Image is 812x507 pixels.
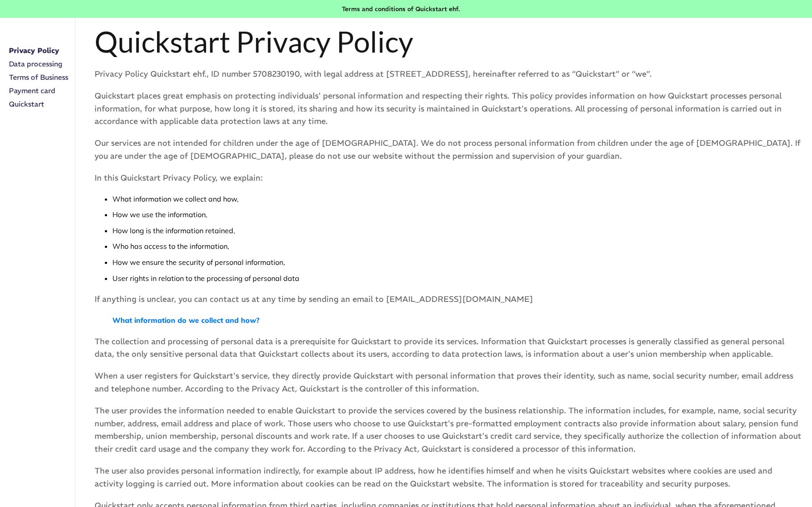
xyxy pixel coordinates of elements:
[95,371,793,394] font: When a user registers for Quickstart's service, they directly provide Quickstart with personal in...
[95,336,784,359] font: The collection and processing of personal data is a prerequisite for Quickstart to provide its se...
[9,84,75,97] a: Payment card
[95,466,772,489] font: The user also provides personal information indirectly, for example about IP address, how he iden...
[112,274,299,283] font: User rights in relation to the processing of personal data
[9,73,68,82] font: Terms of Business
[95,91,782,127] font: Quickstart places great emphasis on protecting individuals' personal information and respecting t...
[95,24,413,59] font: Quickstart Privacy Policy
[9,70,75,84] a: Terms of Business
[112,258,285,267] font: How we ensure the security of personal information,
[112,226,235,235] font: How long is the information retained,
[112,316,260,325] font: What information do we collect and how?
[112,210,207,219] font: How we use the information,
[9,44,66,57] a: Privacy Policy
[112,194,239,203] font: What information we collect and how,
[95,405,801,454] font: The user provides the information needed to enable Quickstart to provide the services covered by ...
[112,242,229,251] font: Who has access to the information,
[9,86,55,95] font: Payment card
[9,99,44,108] font: Quickstart
[9,59,62,68] font: Data processing
[95,173,263,183] font: In this Quickstart Privacy Policy, we explain:
[9,97,75,111] a: Quickstart
[342,5,460,13] font: Terms and conditions of Quickstart ehf.
[95,138,800,161] font: Our services are not intended for children under the age of [DEMOGRAPHIC_DATA]. We do not process...
[9,57,75,70] a: Data processing
[95,294,533,304] font: If anything is unclear, you can contact us at any time by sending an email to [EMAIL_ADDRESS][DOM...
[9,46,59,55] font: Privacy Policy
[95,69,652,79] font: Privacy Policy Quickstart ehf., ID number 5708230190, with legal address at [STREET_ADDRESS], her...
